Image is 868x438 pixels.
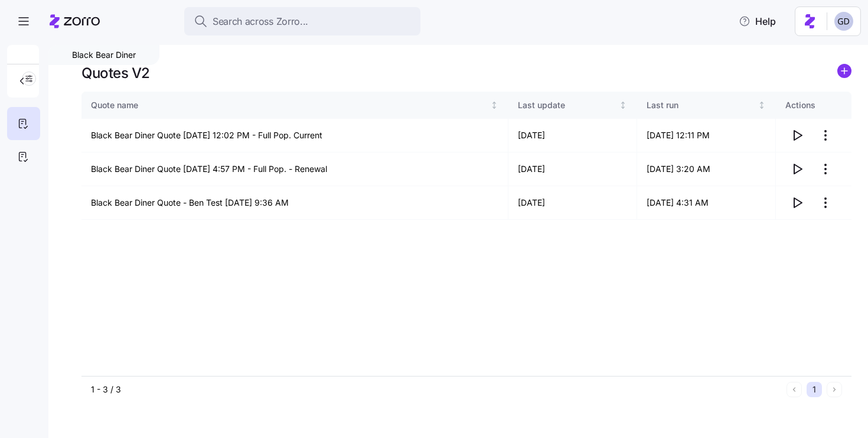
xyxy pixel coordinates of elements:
div: 1 - 3 / 3 [91,384,782,395]
svg: add icon [837,64,851,78]
div: Last update [518,99,616,112]
button: Help [729,9,785,33]
td: Black Bear Diner Quote [DATE] 12:02 PM - Full Pop. Current [81,119,508,153]
span: Search across Zorro... [213,14,308,29]
img: 68a7f73c8a3f673b81c40441e24bb121 [834,12,853,31]
div: Not sorted [758,101,766,109]
td: [DATE] [508,153,637,186]
button: Previous page [787,382,802,397]
td: [DATE] 4:31 AM [637,186,776,220]
td: Black Bear Diner Quote - Ben Test [DATE] 9:36 AM [81,186,508,220]
div: Not sorted [490,101,498,109]
td: [DATE] [508,119,637,153]
div: Actions [785,99,842,112]
button: 1 [807,382,822,397]
h1: Quotes V2 [81,64,150,82]
td: Black Bear Diner Quote [DATE] 4:57 PM - Full Pop. - Renewal [81,153,508,186]
td: [DATE] 3:20 AM [637,153,776,186]
th: Last updateNot sorted [508,92,637,119]
button: Search across Zorro... [184,7,420,35]
td: [DATE] [508,186,637,220]
div: Not sorted [619,101,627,109]
div: Last run [647,99,756,112]
td: [DATE] 12:11 PM [637,119,776,153]
th: Quote nameNot sorted [81,92,508,119]
a: add icon [837,64,851,82]
div: Quote name [91,99,488,112]
div: Black Bear Diner [48,45,159,65]
button: Next page [827,382,842,397]
th: Last runNot sorted [637,92,776,119]
span: Help [739,14,776,28]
